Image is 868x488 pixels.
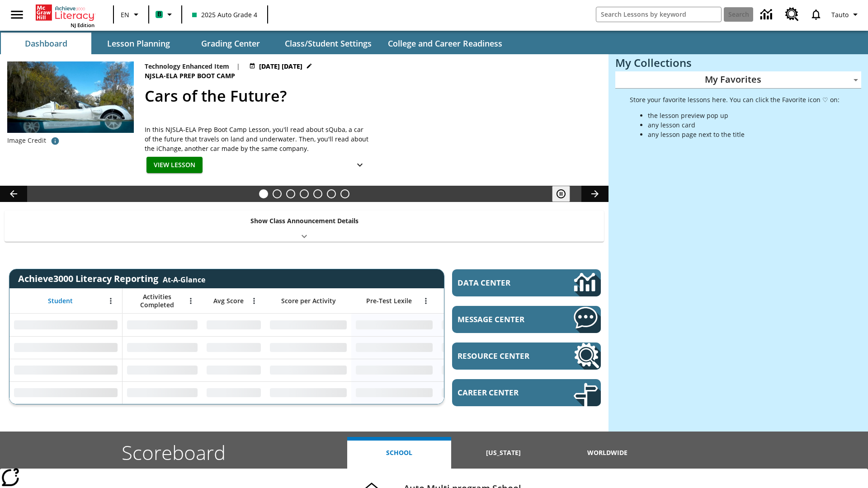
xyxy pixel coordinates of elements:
button: Open side menu [4,1,30,28]
div: No Data, [123,336,202,359]
div: No Data, [123,359,202,381]
button: School [347,437,451,469]
h2: Cars of the Future? [145,84,598,108]
input: search field [596,7,721,22]
button: Boost Class color is mint green. Change class color [152,6,179,23]
div: Home [36,3,94,28]
button: Class/Student Settings [278,33,379,54]
p: Technology Enhanced Item [145,61,229,71]
span: NJ Edition [71,22,94,28]
span: Career Center [458,387,547,398]
button: Open Menu [184,294,198,308]
a: Resource Center, Will open in new tab [452,343,601,370]
span: Pre-Test Lexile [366,297,412,305]
h3: My Collections [615,56,861,69]
span: EN [121,10,129,19]
button: Slide 7 Sleepless in the Animal Kingdom [340,189,349,198]
p: Show Class Announcement Details [250,216,359,225]
button: Slide 2 Do You Want Fries With That? [273,189,282,198]
a: Data Center [755,2,780,27]
div: No Data, [202,336,265,359]
span: [DATE] [DATE] [259,61,302,71]
a: Message Center [452,306,601,333]
span: B [157,9,161,20]
span: Data Center [458,277,543,288]
div: No Data, [437,336,523,359]
span: NJSLA-ELA Prep Boot Camp [145,71,237,81]
button: [US_STATE] [451,437,555,469]
div: Show Class Announcement Details [5,211,604,242]
button: Slide 5 Pre-release lesson [313,189,322,198]
li: any lesson page next to the title [648,130,840,139]
button: Slide 3 What's the Big Idea? [286,189,295,198]
div: No Data, [437,381,523,404]
button: Dashboard [1,33,91,54]
span: 2025 Auto Grade 4 [192,10,257,19]
button: Photo credit: AP [46,133,64,149]
button: Open Menu [247,294,261,308]
span: Resource Center [458,351,547,361]
span: Message Center [458,314,547,324]
button: View Lesson [146,157,203,174]
button: Language: EN, Select a language [117,6,146,23]
button: Jul 23 - Jun 30 Choose Dates [247,61,314,71]
span: Student [48,297,73,305]
a: Notifications [804,3,828,26]
button: Show Details [351,157,369,174]
a: Data Center [452,269,601,296]
button: Open Menu [104,294,118,308]
button: Slide 4 One Idea, Lots of Hard Work [300,189,309,198]
button: Pause [552,186,570,202]
div: Pause [552,186,579,202]
span: Activities Completed [127,293,187,309]
button: Grading Center [185,33,276,54]
a: Career Center [452,379,601,406]
div: No Data, [202,359,265,381]
button: Lesson Planning [93,33,184,54]
div: No Data, [123,381,202,404]
div: No Data, [437,359,523,381]
a: Home [36,4,94,22]
button: Slide 6 Career Lesson [327,189,336,198]
li: any lesson card [648,120,840,130]
button: Open Menu [419,294,433,308]
button: Profile/Settings [828,6,864,23]
span: Achieve3000 Literacy Reporting [18,272,205,285]
img: High-tech automobile treading water. [7,61,134,147]
span: | [236,61,240,71]
span: Tauto [831,10,849,19]
button: Slide 1 Cars of the Future? [259,189,268,198]
div: No Data, [202,381,265,404]
div: No Data, [437,314,523,336]
p: Store your favorite lessons here. You can click the Favorite icon ♡ on: [630,95,840,104]
p: Image Credit [7,136,46,145]
button: Worldwide [556,437,660,469]
div: At-A-Glance [163,273,205,285]
div: No Data, [202,314,265,336]
span: Score per Activity [281,297,336,305]
li: the lesson preview pop up [648,111,840,120]
a: Resource Center, Will open in new tab [780,2,804,27]
button: Lesson carousel, Next [581,186,609,202]
button: College and Career Readiness [381,33,509,54]
div: No Data, [123,314,202,336]
div: In this NJSLA-ELA Prep Boot Camp Lesson, you'll read about sQuba, a car of the future that travel... [145,125,371,153]
span: Avg Score [213,297,244,305]
div: My Favorites [615,71,861,89]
